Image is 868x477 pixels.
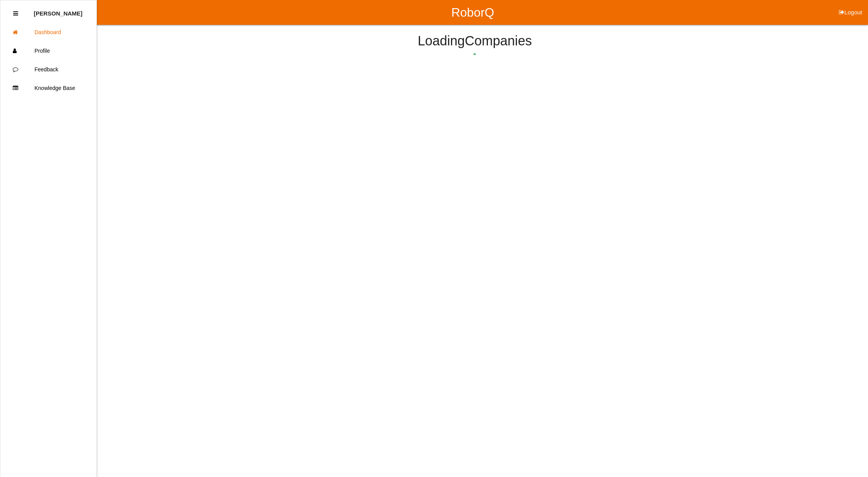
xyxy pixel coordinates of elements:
h4: Loading Companies [116,34,833,48]
p: Diana Harris [34,4,83,17]
a: Dashboard [0,23,96,41]
a: Knowledge Base [0,79,96,97]
a: Profile [0,41,96,60]
a: Feedback [0,60,96,79]
div: Close [13,4,18,23]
